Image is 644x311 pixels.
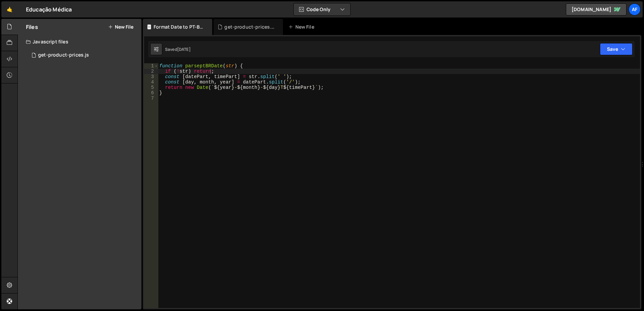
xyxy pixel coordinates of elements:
[26,48,141,62] div: 17033/46817.js
[288,24,317,30] div: New File
[144,74,158,79] div: 3
[18,35,141,48] div: Javascript files
[108,24,133,30] button: New File
[144,63,158,69] div: 1
[165,46,191,52] div: Saved
[26,5,72,13] div: Educação Médica
[144,90,158,96] div: 6
[38,52,89,58] div: get-product-prices.js
[144,69,158,74] div: 2
[566,3,626,15] a: [DOMAIN_NAME]
[144,79,158,85] div: 4
[144,96,158,101] div: 7
[600,43,633,55] button: Save
[294,3,350,15] button: Code Only
[177,46,191,52] div: [DATE]
[629,3,641,15] a: Af
[224,24,275,30] div: get-product-prices.js
[26,23,38,31] h2: Files
[1,1,18,18] a: 🤙
[154,24,204,30] div: Format Date to PT-BR.js
[144,85,158,90] div: 5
